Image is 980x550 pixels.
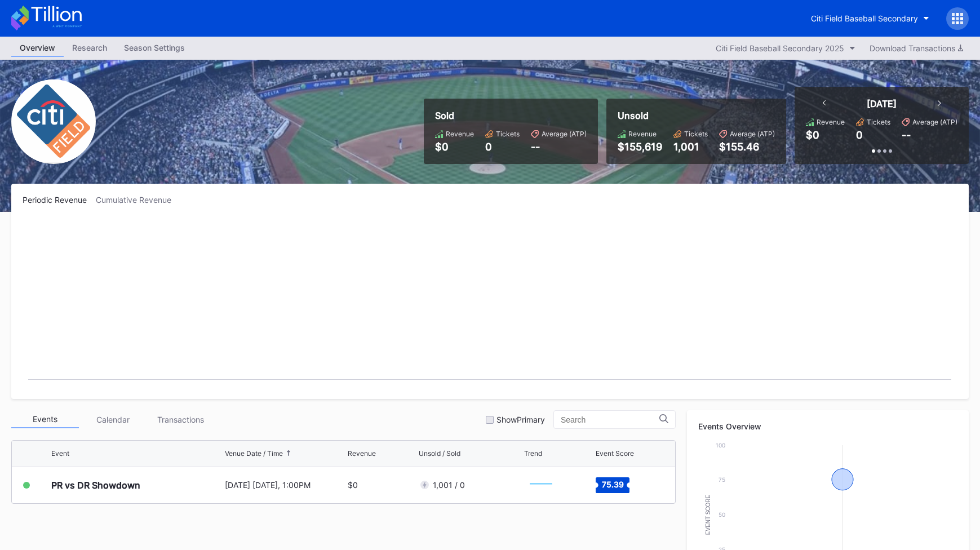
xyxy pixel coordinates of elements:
svg: Chart title [524,471,558,499]
a: Overview [11,39,64,57]
div: Events [11,411,79,428]
div: Unsold / Sold [419,449,460,458]
input: Search [561,415,659,424]
div: [DATE] [DATE], 1:00PM [225,480,344,490]
text: Event Score [705,494,711,535]
div: -- [902,129,911,141]
div: 0 [856,129,863,141]
div: Tickets [867,118,890,126]
text: 50 [719,511,725,518]
div: Show Primary [496,415,545,424]
div: Revenue [446,130,474,138]
button: Citi Field Baseball Secondary 2025 [710,41,861,56]
text: 75.39 [601,479,623,489]
text: 100 [716,442,725,449]
div: $0 [435,141,474,153]
div: Citi Field Baseball Secondary 2025 [716,43,844,53]
div: -- [531,141,587,153]
button: Download Transactions [864,41,969,56]
div: PR vs DR Showdown [51,480,140,491]
div: $155.46 [719,141,775,153]
div: Calendar [79,411,147,428]
div: Average (ATP) [542,130,587,138]
div: Transactions [147,411,214,428]
div: $155,619 [618,141,662,153]
div: 1,001 / 0 [433,480,465,490]
div: Revenue [348,449,376,458]
div: [DATE] [867,98,897,109]
text: 75 [719,476,725,483]
div: Events Overview [698,422,957,431]
div: Average (ATP) [730,130,775,138]
div: Sold [435,110,587,121]
button: Citi Field Baseball Secondary [802,8,938,29]
a: Season Settings [116,39,193,57]
svg: Chart title [23,219,957,388]
div: Event [51,449,69,458]
div: Revenue [817,118,845,126]
div: Periodic Revenue [23,195,96,205]
div: Average (ATP) [912,118,957,126]
div: Revenue [628,130,657,138]
img: Citi_Field_Baseball_Secondary.png [11,79,96,164]
a: Research [64,39,116,57]
div: Tickets [496,130,520,138]
div: Event Score [596,449,634,458]
div: Cumulative Revenue [96,195,180,205]
div: Season Settings [116,39,193,56]
div: $0 [806,129,819,141]
div: Research [64,39,116,56]
div: Tickets [684,130,708,138]
div: 0 [485,141,520,153]
div: Unsold [618,110,775,121]
div: Venue Date / Time [225,449,283,458]
div: $0 [348,480,358,490]
div: 1,001 [673,141,708,153]
div: Trend [524,449,542,458]
div: Citi Field Baseball Secondary [811,14,918,23]
div: Download Transactions [870,43,963,53]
